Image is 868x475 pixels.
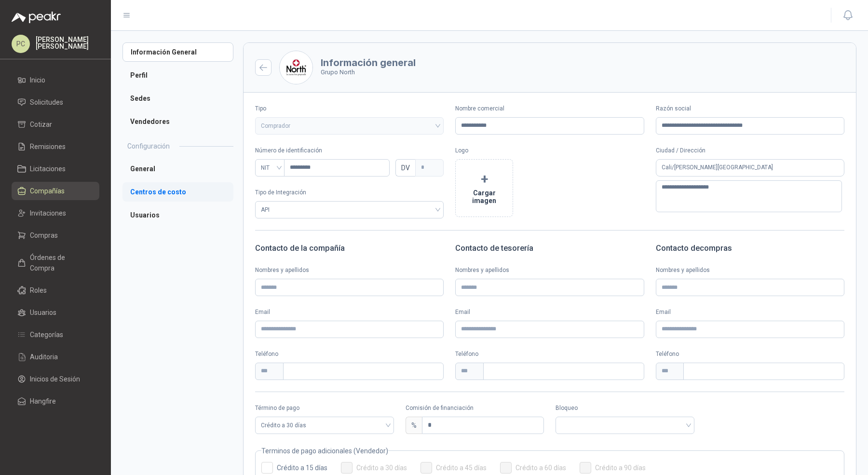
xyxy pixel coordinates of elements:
[30,285,47,296] span: Roles
[406,404,544,413] label: Comisión de financiación
[12,303,99,322] a: Usuarios
[455,350,644,359] p: Teléfono
[12,160,99,178] a: Licitaciones
[255,146,444,155] p: Número de identificación
[122,112,233,131] a: Vendedores
[261,119,438,133] span: Comprador
[432,464,490,471] span: Crédito a 45 días
[255,404,394,413] label: Término de pago
[12,182,99,200] a: Compañías
[656,350,844,359] p: Teléfono
[12,392,99,410] a: Hangfire
[30,141,66,152] span: Remisiones
[12,204,99,222] a: Invitaciones
[591,464,650,471] span: Crédito a 90 días
[656,266,844,275] label: Nombres y apellidos
[556,404,694,413] label: Bloqueo
[122,89,233,108] a: Sedes
[12,370,99,388] a: Inicios de Sesión
[122,159,233,178] a: General
[122,205,233,225] a: Usuarios
[12,93,99,111] a: Solicitudes
[455,308,644,317] label: Email
[12,281,99,299] a: Roles
[30,186,65,196] span: Compañías
[30,75,45,85] span: Inicio
[455,104,644,113] label: Nombre comercial
[406,417,422,434] div: %
[395,159,415,176] span: DV
[30,208,66,218] span: Invitaciones
[12,326,99,344] a: Categorías
[255,104,444,113] label: Tipo
[512,464,570,471] span: Crédito a 60 días
[455,266,644,275] label: Nombres y apellidos
[12,226,99,244] a: Compras
[30,97,63,108] span: Solicitudes
[255,308,444,317] label: Email
[12,71,99,89] a: Inicio
[656,308,844,317] label: Email
[30,119,52,130] span: Cotizar
[122,66,233,85] a: Perfil
[30,374,80,384] span: Inicios de Sesión
[12,137,99,156] a: Remisiones
[255,350,444,359] p: Teléfono
[30,163,66,174] span: Licitaciones
[12,35,30,53] div: PC
[280,51,312,84] img: Company Logo
[30,230,58,241] span: Compras
[255,188,444,197] p: Tipo de Integración
[30,396,56,407] span: Hangfire
[261,418,388,433] span: Crédito a 30 días
[455,159,513,217] button: +Cargar imagen
[656,146,844,155] p: Ciudad / Dirección
[255,266,444,275] label: Nombres y apellidos
[353,464,411,471] span: Crédito a 30 días
[127,141,170,151] h2: Configuración
[30,329,63,340] span: Categorías
[12,115,99,134] a: Cotizar
[30,352,58,362] span: Auditoria
[656,242,844,255] h3: Contacto de compras
[122,182,233,202] a: Centros de costo
[30,307,56,318] span: Usuarios
[122,42,233,62] a: Información General
[321,58,416,68] h3: Información general
[36,36,99,50] p: [PERSON_NAME] [PERSON_NAME]
[12,348,99,366] a: Auditoria
[455,242,644,255] h3: Contacto de tesorería
[30,252,90,273] span: Órdenes de Compra
[12,12,61,23] img: Logo peakr
[321,68,416,77] p: Grupo North
[261,446,388,456] legend: Terminos de pago adicionales (Vendedor)
[255,242,444,255] h3: Contacto de la compañía
[261,161,279,175] span: NIT
[261,203,438,217] span: API
[273,464,331,471] span: Crédito a 15 días
[12,248,99,277] a: Órdenes de Compra
[455,146,644,155] p: Logo
[656,104,844,113] label: Razón social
